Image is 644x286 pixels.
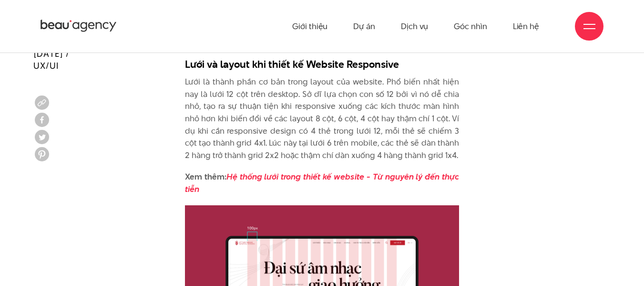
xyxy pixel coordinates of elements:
[185,171,460,195] strong: Xem thêm:
[185,57,460,71] h3: Lưới và layout khi thiết kế Website Responsive
[185,76,460,161] p: Lưới là thành phần cơ bản trong layout của website. Phổ biến nhất hiện nay là lưới 12 cột trên de...
[33,48,70,72] span: [DATE] / UX/UI
[185,171,460,195] a: Hệ thống lưới trong thiết kế website - Từ nguyên lý đến thực tiễn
